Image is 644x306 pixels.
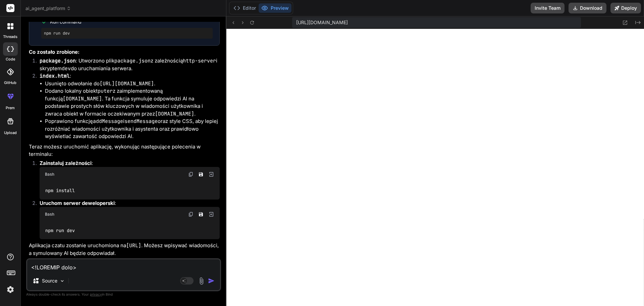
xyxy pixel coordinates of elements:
[6,56,15,62] label: code
[5,284,16,295] img: settings
[45,172,54,177] span: Bash
[34,72,220,140] li: :
[59,278,65,284] img: Pick Models
[100,80,154,87] code: [URL][DOMAIN_NAME]
[188,212,194,217] img: copy
[98,88,113,94] code: puter
[6,105,15,111] label: prem
[45,187,75,194] code: npm install
[40,57,76,64] code: package.json
[126,242,141,249] code: [URL]
[40,73,70,79] code: index.html
[26,291,221,298] p: Always double-check its answers. Your in Bind
[196,210,206,219] button: Save file
[34,200,220,239] li: :
[4,130,17,136] label: Upload
[155,111,194,117] code: [DOMAIN_NAME]
[62,65,71,72] code: dev
[3,34,17,40] label: threads
[34,160,220,200] li: :
[208,277,215,284] img: icon
[90,292,102,296] span: privacy
[40,160,92,166] strong: Zainstaluj zależności
[259,3,291,13] button: Preview
[45,118,220,140] li: Poprawiono funkcję i oraz style CSS, aby lepiej rozróżniać wiadomości użytkownika i asystenta ora...
[29,242,220,257] p: Aplikacja czatu zostanie uruchomiona na . Możesz wpisywać wiadomości, a symulowany AI będzie odpo...
[188,172,194,177] img: copy
[29,143,220,158] p: Teraz możesz uruchomić aplikację, wykonując następujące polecenia w terminalu:
[231,3,259,13] button: Editor
[196,170,206,179] button: Save file
[226,29,644,306] iframe: Preview
[208,171,214,177] img: Open in Browser
[183,57,216,64] code: http-server
[124,118,158,125] code: sendMessage
[610,3,641,13] button: Deploy
[44,31,210,36] pre: npm run dev
[208,211,214,217] img: Open in Browser
[40,200,115,206] strong: Uruchom serwer deweloperski
[93,118,123,125] code: addMessage
[25,5,71,12] span: ai_agent_platform
[45,212,54,217] span: Bash
[531,3,565,13] button: Invite Team
[45,80,220,88] li: Usunięto odwołanie do .
[34,57,220,72] li: : Utworzono plik z zależnością i skryptem do uruchamiania serwera.
[296,19,348,26] span: [URL][DOMAIN_NAME]
[29,49,79,55] strong: Co zostało zrobione:
[4,80,16,86] label: GitHub
[569,3,606,13] button: Download
[198,277,205,285] img: attachment
[45,87,220,118] li: Dodano lokalny obiekt z zaimplementowaną funkcją . Ta funkcja symuluje odpowiedzi AI na podstawie...
[42,277,57,284] p: Source
[45,227,75,234] code: npm run dev
[50,18,213,25] span: Run command
[63,95,102,102] code: [DOMAIN_NAME]
[114,57,151,64] code: package.json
